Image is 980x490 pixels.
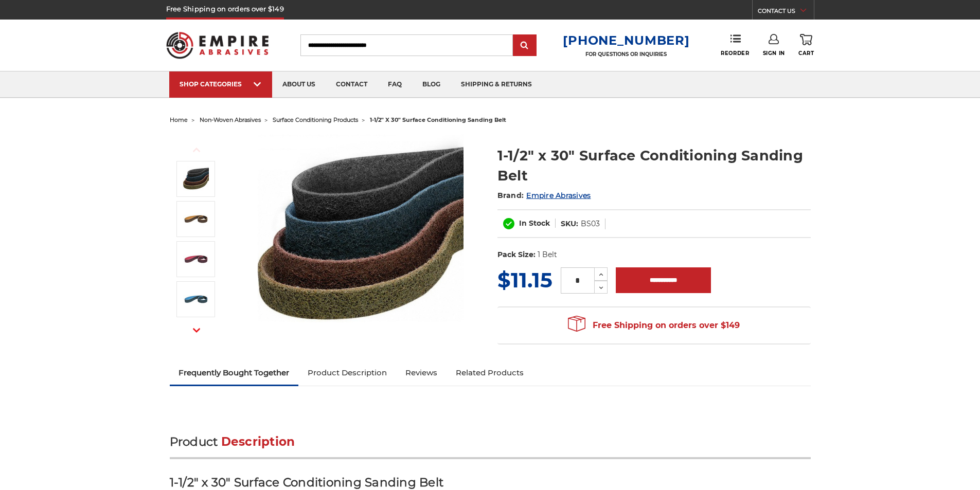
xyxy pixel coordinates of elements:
a: shipping & returns [451,71,542,98]
span: Description [221,434,295,449]
img: 1-1/2" x 30" Red Surface Conditioning Belt [183,246,209,272]
span: Sign In [763,50,785,57]
dt: SKU: [561,219,578,229]
input: Submit [514,35,535,56]
a: contact [326,71,378,98]
a: Reorder [721,34,749,56]
p: FOR QUESTIONS OR INQUIRIES [563,51,689,58]
a: surface conditioning products [273,116,358,123]
h1: 1-1/2" x 30" Surface Conditioning Sanding Belt [497,146,811,186]
button: Next [184,319,209,341]
a: blog [412,71,451,98]
span: In Stock [519,219,550,228]
span: Cart [798,50,814,57]
a: faq [378,71,412,98]
a: Related Products [447,361,533,384]
img: 1-1/2" x 30" Tan Surface Conditioning Belt [183,206,209,232]
a: home [170,116,188,123]
a: Empire Abrasives [526,191,591,200]
a: Reviews [396,361,447,384]
a: [PHONE_NUMBER] [563,33,689,48]
span: $11.15 [497,267,553,293]
span: Reorder [721,50,749,57]
dt: Pack Size: [497,249,536,260]
a: Frequently Bought Together [170,361,299,384]
span: Free Shipping on orders over $149 [568,315,740,336]
span: Product [170,434,218,449]
a: Cart [798,34,814,57]
a: non-woven abrasives [200,116,261,123]
img: Empire Abrasives [166,25,269,65]
img: 1.5"x30" Surface Conditioning Sanding Belts [183,166,209,192]
dd: 1 Belt [538,249,557,260]
a: CONTACT US [758,5,814,20]
a: about us [272,71,326,98]
a: Product Description [298,361,396,384]
div: SHOP CATEGORIES [180,80,262,88]
span: 1-1/2" x 30" surface conditioning sanding belt [370,116,506,123]
dd: BS03 [581,219,600,229]
button: Previous [184,139,209,161]
img: 1-1/2" x 30" Blue Surface Conditioning Belt [183,286,209,312]
span: Brand: [497,191,524,200]
img: 1.5"x30" Surface Conditioning Sanding Belts [258,135,464,340]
